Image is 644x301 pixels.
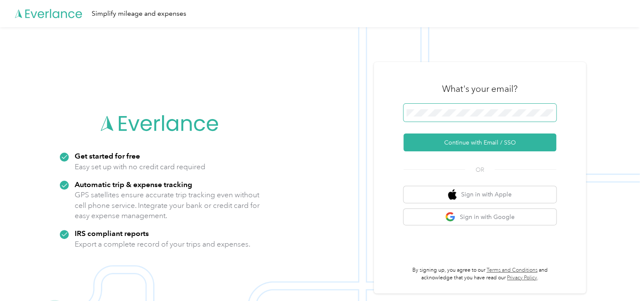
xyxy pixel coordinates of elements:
[403,209,556,225] button: google logoSign in with Google
[92,9,186,19] div: Simplify mileage and expenses
[403,186,556,203] button: apple logoSign in with Apple
[75,229,149,238] strong: IRS compliant reports
[442,83,518,95] h3: What's your email?
[465,165,495,174] span: OR
[448,189,456,200] img: apple logo
[75,190,260,221] p: GPS satellites ensure accurate trip tracking even without cell phone service. Integrate your bank...
[445,212,456,222] img: google logo
[75,239,250,250] p: Export a complete record of your trips and expenses.
[403,133,556,151] button: Continue with Email / SSO
[403,267,556,281] p: By signing up, you agree to our and acknowledge that you have read our .
[487,267,538,273] a: Terms and Conditions
[75,162,205,172] p: Easy set up with no credit card required
[75,180,192,189] strong: Automatic trip & expense tracking
[507,275,537,281] a: Privacy Policy
[75,151,140,160] strong: Get started for free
